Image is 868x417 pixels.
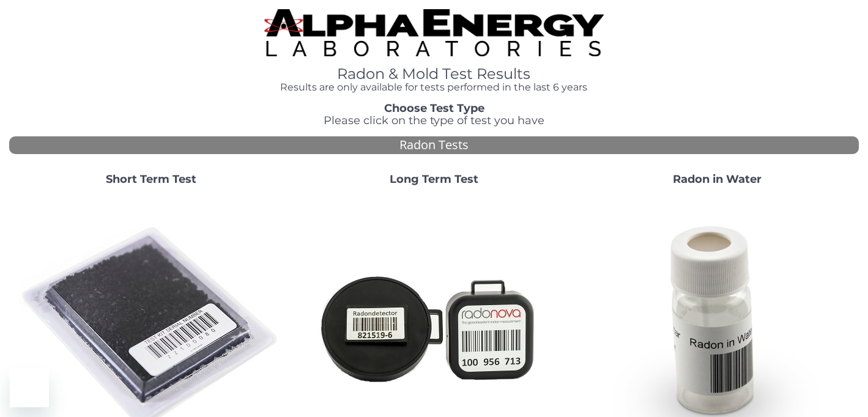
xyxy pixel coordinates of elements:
[264,82,604,93] h4: Results are only available for tests performed in the last 6 years
[9,136,859,154] div: Radon Tests
[10,368,49,407] iframe: Button to launch messaging window
[106,172,196,186] strong: Short Term Test
[324,114,544,127] span: Please click on the type of test you have
[264,66,604,82] h1: Radon & Mold Test Results
[264,9,604,56] img: TightCrop.jpg
[384,101,484,115] strong: Choose Test Type
[390,172,478,186] strong: Long Term Test
[673,172,762,186] strong: Radon in Water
